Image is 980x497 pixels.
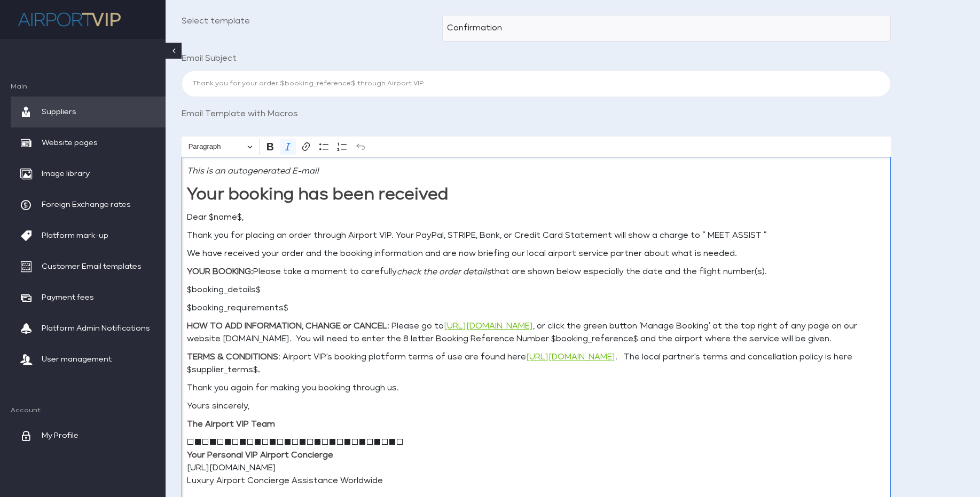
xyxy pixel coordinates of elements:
[178,108,438,121] label: Email Template with Macros
[11,251,166,282] a: Customer Email templates
[178,52,438,65] label: Email Subject
[187,229,885,242] p: Thank you for placing an order through Airport VIP. Your PayPal, STRIPE, Bank, or Credit Card Sta...
[11,97,166,127] a: Suppliers
[184,139,257,155] button: Paragraph, Heading
[42,313,150,344] span: Platform Admin Notifications
[187,187,449,203] strong: Your booking has been received
[187,451,333,459] strong: Your Personal VIP Airport Concierge
[526,353,615,361] a: [URL][DOMAIN_NAME]
[187,247,885,260] p: We have received your order and the booking information and are now briefing our local airport se...
[11,344,166,375] a: User management
[187,420,275,428] strong: The Airport VIP Team
[258,366,260,374] strong: .
[11,420,166,451] a: My Profile
[42,97,76,127] span: Suppliers
[187,268,253,276] strong: YOUR BOOKING:
[187,266,885,278] p: Please take a moment to carefully that are shown below especially the date and the flight number(s).
[42,420,79,451] span: My Profile
[11,220,166,251] a: Platform mark-up
[187,284,885,296] p: $booking_details$
[42,251,142,282] span: Customer Email templates
[11,407,166,415] span: Account
[187,211,885,224] p: Dear $name$,
[187,320,885,346] p: : Please go to , or click the green button ‘Manage Booking’ at the top right of any page on our w...
[11,189,166,220] a: Foreign Exchange rates
[11,158,166,189] a: Image library
[42,344,112,375] span: User management
[11,127,166,158] a: Website pages
[187,353,278,361] strong: TERMS & CONDITIONS
[182,137,891,157] div: Editor toolbar
[16,8,123,31] img: company logo here
[187,382,885,395] p: Thank you again for making you booking through us.
[42,127,98,158] span: Website pages
[42,158,90,189] span: Image library
[178,15,438,36] label: Select template
[187,167,319,175] i: This is an autogenerated E-mail
[397,268,491,276] i: check the order details
[11,83,166,91] span: Main
[189,140,244,153] span: Paragraph
[187,302,885,315] p: $booking_requirements$
[42,189,131,220] span: Foreign Exchange rates
[444,322,533,330] a: [URL][DOMAIN_NAME]
[11,282,166,313] a: Payment fees
[42,282,94,313] span: Payment fees
[11,313,166,344] a: Platform Admin Notifications
[187,351,885,376] p: : Airport VIP's booking platform terms of use are found here . The local partner's terms and canc...
[187,322,387,330] strong: HOW TO ADD INFORMATION, CHANGE or CANCEL
[42,220,108,251] span: Platform mark-up
[187,400,885,413] p: Yours sincerely,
